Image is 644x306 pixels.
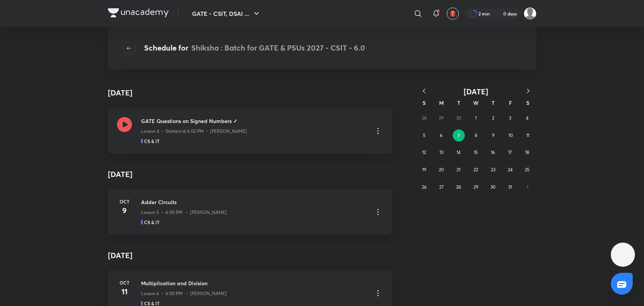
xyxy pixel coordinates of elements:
[491,149,495,155] abbr: October 16, 2025
[492,132,495,138] abbr: October 9, 2025
[526,132,529,138] abbr: October 11, 2025
[108,244,392,267] h4: [DATE]
[487,181,499,193] button: October 30, 2025
[508,149,512,155] abbr: October 17, 2025
[490,184,495,190] abbr: October 30, 2025
[452,181,464,193] button: October 28, 2025
[422,149,426,155] abbr: October 12, 2025
[439,184,444,190] abbr: October 27, 2025
[453,129,465,141] button: October 7, 2025
[108,163,392,186] h4: [DATE]
[526,115,529,121] abbr: October 4, 2025
[435,181,447,193] button: October 27, 2025
[487,129,500,141] button: October 9, 2025
[117,279,132,286] h6: Oct
[141,198,367,206] h3: Adder Circuits
[487,164,499,176] button: October 23, 2025
[457,99,460,106] abbr: Tuesday
[508,184,512,190] abbr: October 31, 2025
[473,167,478,172] abbr: October 22, 2025
[487,112,499,124] button: October 2, 2025
[449,10,456,17] img: avatar
[473,99,478,106] abbr: Wednesday
[456,184,461,190] abbr: October 28, 2025
[526,99,529,106] abbr: Saturday
[494,10,502,17] img: streak
[522,129,534,141] button: October 11, 2025
[504,181,516,193] button: October 31, 2025
[117,286,132,297] h4: 11
[141,209,227,216] p: Lesson 5 • 6:00 PM • [PERSON_NAME]
[108,8,169,17] img: Company Logo
[492,115,494,121] abbr: October 2, 2025
[458,132,460,138] abbr: October 7, 2025
[423,132,426,138] abbr: October 5, 2025
[144,219,160,226] h5: CS & IT
[141,117,367,125] h3: GATE Questions on Signed Numbers ✓
[456,149,461,155] abbr: October 14, 2025
[504,146,516,158] button: October 17, 2025
[423,99,426,106] abbr: Sunday
[509,132,513,138] abbr: October 10, 2025
[521,112,533,124] button: October 4, 2025
[525,149,529,155] abbr: October 18, 2025
[474,149,478,155] abbr: October 15, 2025
[521,164,533,176] button: October 25, 2025
[435,146,447,158] button: October 13, 2025
[470,129,482,141] button: October 8, 2025
[108,87,132,98] h4: [DATE]
[504,164,516,176] button: October 24, 2025
[452,146,464,158] button: October 14, 2025
[141,128,247,135] p: Lesson 4 • Started at 6:02 PM • [PERSON_NAME]
[108,8,169,19] a: Company Logo
[509,99,512,106] abbr: Friday
[418,181,430,193] button: October 26, 2025
[144,42,365,54] h4: Schedule for
[470,164,482,176] button: October 22, 2025
[117,198,132,205] h6: Oct
[504,129,516,141] button: October 10, 2025
[452,164,464,176] button: October 21, 2025
[418,146,430,158] button: October 12, 2025
[435,164,447,176] button: October 20, 2025
[141,290,227,297] p: Lesson 6 • 6:00 PM • [PERSON_NAME]
[432,87,520,96] button: [DATE]
[504,112,516,124] button: October 3, 2025
[618,250,627,259] img: ttu
[422,184,427,190] abbr: October 26, 2025
[475,115,476,121] abbr: October 1, 2025
[521,146,533,158] button: October 18, 2025
[487,146,499,158] button: October 16, 2025
[475,132,477,138] abbr: October 8, 2025
[509,115,511,121] abbr: October 3, 2025
[117,205,132,216] h4: 9
[188,6,266,21] button: GATE - CSIT, DSAI ...
[508,167,513,172] abbr: October 24, 2025
[440,132,443,138] abbr: October 6, 2025
[491,167,495,172] abbr: October 23, 2025
[108,189,392,235] a: Oct9Adder CircuitsLesson 5 • 6:00 PM • [PERSON_NAME]CS & IT
[435,129,447,141] button: October 6, 2025
[439,167,444,172] abbr: October 20, 2025
[440,149,443,155] abbr: October 13, 2025
[492,99,495,106] abbr: Thursday
[447,8,459,20] button: avatar
[418,164,430,176] button: October 19, 2025
[525,167,530,172] abbr: October 25, 2025
[470,112,482,124] button: October 1, 2025
[418,129,430,141] button: October 5, 2025
[191,43,365,53] span: Shiksha : Batch for GATE & PSUs 2027 - CSIT - 6.0
[470,181,482,193] button: October 29, 2025
[456,167,460,172] abbr: October 21, 2025
[422,167,426,172] abbr: October 19, 2025
[473,184,478,190] abbr: October 29, 2025
[108,108,392,154] a: GATE Questions on Signed Numbers ✓Lesson 4 • Started at 6:02 PM • [PERSON_NAME]CS & IT
[439,99,444,106] abbr: Monday
[464,86,488,97] span: [DATE]
[524,7,536,20] img: reflexer
[470,146,482,158] button: October 15, 2025
[144,138,160,145] h5: CS & IT
[141,279,367,287] h3: Multiplication and Division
